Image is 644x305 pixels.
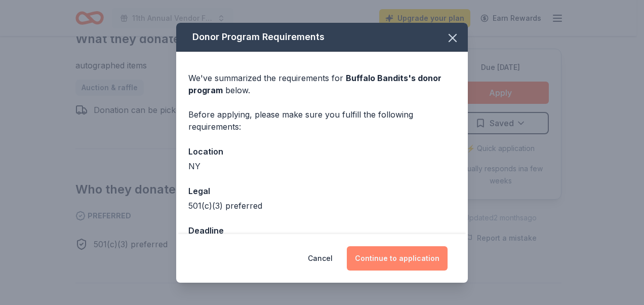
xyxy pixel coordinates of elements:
div: Before applying, please make sure you fulfill the following requirements: [188,108,456,133]
div: Location [188,145,456,158]
div: NY [188,160,456,172]
button: Continue to application [347,246,448,271]
div: Donor Program Requirements [176,23,468,52]
button: Cancel [308,246,333,271]
div: Deadline [188,224,456,237]
div: Legal [188,184,456,198]
div: 501(c)(3) preferred [188,200,456,212]
div: We've summarized the requirements for below. [188,72,456,96]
